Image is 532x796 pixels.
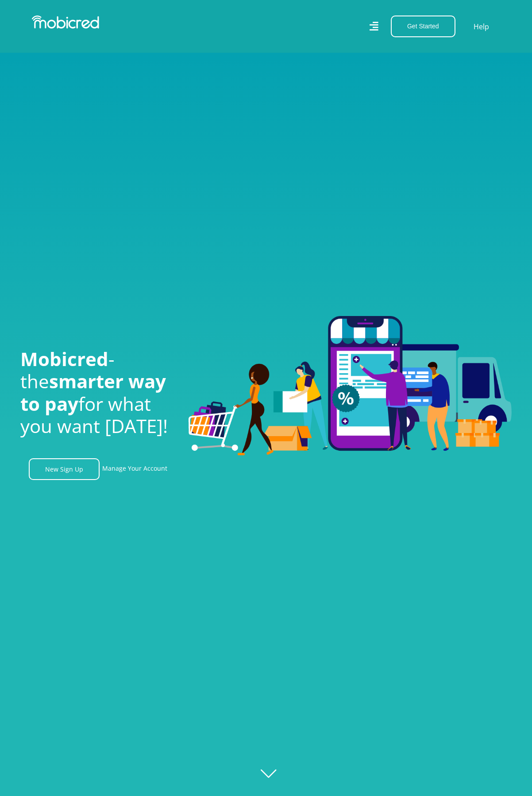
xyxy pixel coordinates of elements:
[20,368,166,416] span: smarter way to pay
[32,16,99,29] img: Mobicred
[102,458,167,480] a: Manage Your Account
[189,316,512,456] img: Welcome to Mobicred
[391,16,455,37] button: Get Started
[20,348,175,437] h1: - the for what you want [DATE]!
[29,458,100,480] a: New Sign Up
[20,346,108,371] span: Mobicred
[473,21,490,32] a: Help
